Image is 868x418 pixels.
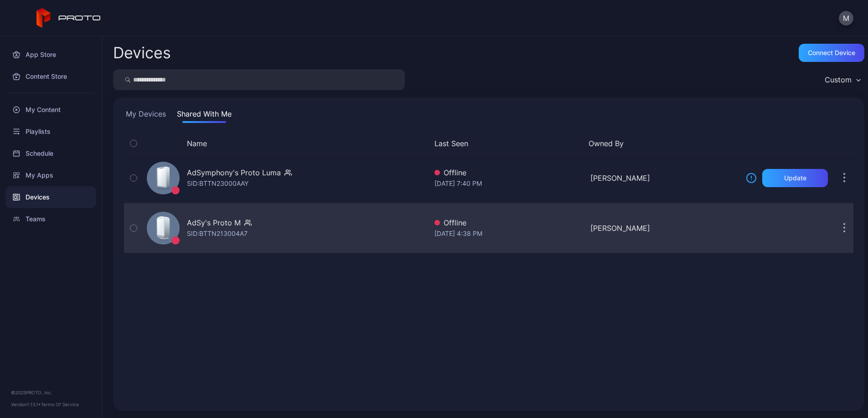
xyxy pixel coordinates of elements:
a: Content Store [5,66,96,87]
button: Name [187,138,207,149]
div: SID: BTTN23000AAY [187,178,248,189]
div: Update Device [742,138,824,149]
a: Devices [5,186,96,208]
div: [PERSON_NAME] [590,223,739,234]
div: AdSy's Proto M [187,217,241,228]
div: Offline [434,217,583,228]
div: SID: BTTN213004A7 [187,228,248,239]
div: Custom [825,75,852,84]
button: Update [762,169,828,187]
a: Terms Of Service [41,402,79,407]
button: Owned By [589,138,735,149]
div: Connect device [808,49,855,56]
a: App Store [5,44,96,66]
div: [DATE] 7:40 PM [434,178,583,189]
a: Playlists [5,121,96,143]
h2: Devices [113,45,171,61]
button: Shared With Me [175,108,233,123]
a: My Apps [5,164,96,186]
button: Custom [820,69,864,90]
div: © 2025 PROTO, Inc. [11,389,91,396]
a: Teams [5,208,96,230]
div: [DATE] 4:38 PM [434,228,583,239]
div: Offline [434,167,583,178]
button: Last Seen [434,138,581,149]
div: Update [784,174,806,182]
div: Options [835,138,853,149]
a: My Content [5,99,96,121]
button: Connect device [799,44,864,62]
div: AdSymphony's Proto Luma [187,167,281,178]
a: Schedule [5,143,96,164]
span: Version 1.13.1 • [11,402,41,407]
div: [PERSON_NAME] [590,173,739,184]
button: M [839,11,853,25]
button: My Devices [124,108,168,123]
